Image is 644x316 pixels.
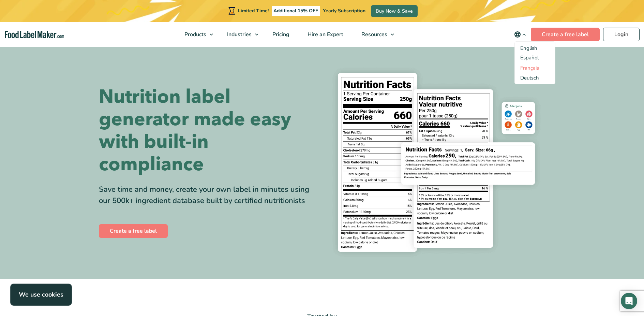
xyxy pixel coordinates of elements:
[182,31,207,38] span: Products
[218,22,262,47] a: Industries
[305,31,344,38] span: Hire an Expert
[176,22,216,47] a: Products
[238,8,269,14] span: Limited Time!
[520,64,539,71] a: Language switcher : French
[531,28,600,41] a: Create a free label
[323,8,365,14] span: Yearly Subscription
[99,224,168,238] a: Create a free label
[359,31,388,38] span: Resources
[264,22,297,47] a: Pricing
[520,54,539,61] a: Language switcher : Spanish
[299,22,351,47] a: Hire an Expert
[272,6,320,16] span: Additional 15% OFF
[270,31,290,38] span: Pricing
[371,5,418,17] a: Buy Now & Save
[603,28,640,41] a: Login
[621,293,637,309] div: Open Intercom Messenger
[99,184,317,206] div: Save time and money, create your own label in minutes using our 500k+ ingredient database built b...
[520,45,537,52] span: English
[19,290,63,299] strong: We use cookies
[353,22,398,47] a: Resources
[520,74,539,81] a: Language switcher : German
[520,44,550,81] aside: Language selected: English
[225,31,252,38] span: Industries
[99,86,317,176] h1: Nutrition label generator made easy with built-in compliance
